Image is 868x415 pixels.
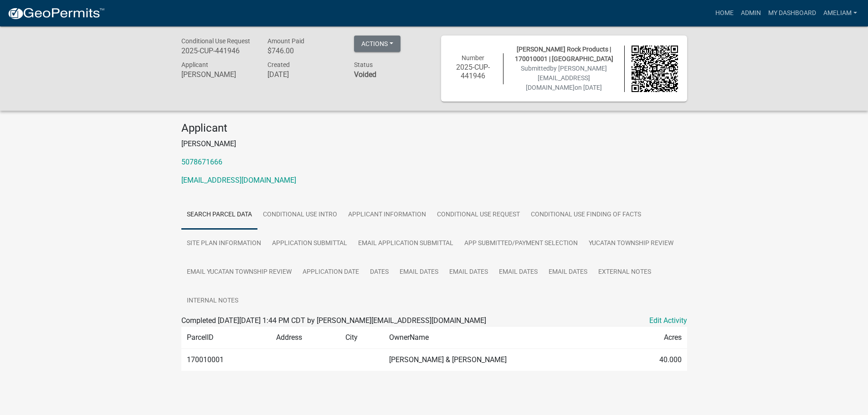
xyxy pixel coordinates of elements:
span: Amount Paid [267,37,304,45]
td: Address [271,327,340,349]
h6: [PERSON_NAME] [181,70,254,79]
a: YUCATAN TOWNSHIP REVIEW [583,229,679,258]
a: CONDITIONAL USE INTRO [257,200,343,230]
a: Email DATES [444,258,493,287]
p: [PERSON_NAME] [181,138,687,149]
td: OwnerName [384,327,625,349]
button: Actions [354,36,401,52]
a: APPLICATION DATE [297,258,365,287]
h6: $746.00 [267,46,340,55]
span: by [PERSON_NAME][EMAIL_ADDRESS][DOMAIN_NAME] [526,65,607,91]
span: Completed [DATE][DATE] 1:44 PM CDT by [PERSON_NAME][EMAIL_ADDRESS][DOMAIN_NAME] [181,316,486,325]
span: Status [354,61,373,68]
h4: Applicant [181,122,687,135]
td: City [340,327,384,349]
span: Number [462,54,484,61]
a: Email APPLICATION SUBMITTAL [353,229,459,258]
a: Search Parcel Data [181,200,257,230]
a: Email DATES [543,258,593,287]
td: [PERSON_NAME] & [PERSON_NAME] [384,349,625,371]
strong: Voided [354,70,376,79]
td: 170010001 [181,349,271,371]
a: [EMAIL_ADDRESS][DOMAIN_NAME] [181,176,296,184]
a: 5078671666 [181,158,222,166]
span: Conditional Use Request [181,37,250,45]
span: Created [267,61,290,68]
td: ParcelID [181,327,271,349]
a: Home [712,5,737,22]
a: Email DATES [394,258,444,287]
h6: [DATE] [267,70,340,79]
a: My Dashboard [765,5,820,22]
a: APPLICATION SUBMITTAL [267,229,353,258]
h6: 2025-CUP-441946 [450,63,497,80]
a: Admin [737,5,765,22]
span: Submitted on [DATE] [521,65,607,91]
td: Acres [625,327,687,349]
span: Applicant [181,61,208,68]
span: [PERSON_NAME] Rock Products | 170010001 | [GEOGRAPHIC_DATA] [515,46,613,62]
a: Email DATES [493,258,543,287]
a: Edit Activity [649,315,687,326]
td: 40.000 [625,349,687,371]
a: DATES [365,258,394,287]
h6: 2025-CUP-441946 [181,46,254,55]
a: External Notes [593,258,657,287]
a: Internal Notes [181,287,244,316]
a: APPLICANT INFORMATION [343,200,431,230]
a: SITE PLAN INFORMATION [181,229,267,258]
a: Email YUCATAN TOWNSHIP REVIEW [181,258,297,287]
a: APP SUBMITTED/PAYMENT SELECTION [459,229,583,258]
a: CONDITIONAL USE FINDING OF FACTS [525,200,647,230]
a: AmeliaM [820,5,861,22]
a: CONDITIONAL USE REQUEST [431,200,525,230]
img: QR code [632,46,678,92]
